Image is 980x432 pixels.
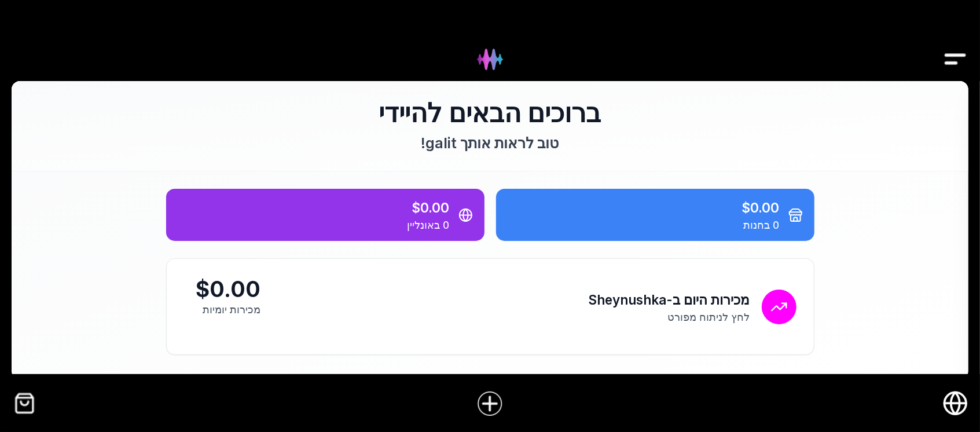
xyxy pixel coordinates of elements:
p: לחץ לניתוח מפורט [589,310,750,324]
div: $0.00 [184,276,261,302]
h1: ברוכים הבאים להיידי [166,98,814,127]
div: $0.00 [508,197,780,218]
img: הוסף פריט [476,390,504,418]
a: הוסף פריט [468,381,513,426]
img: Hydee Logo [468,37,512,82]
div: 0 באונליין [178,218,450,232]
div: 0 בחנות [508,218,780,232]
div: $0.00 [178,197,450,218]
span: טוב לראות אותך galit ! [421,134,559,152]
img: Drawer [942,37,968,82]
div: מכירות יומיות [184,302,261,317]
h2: מכירות היום ב-Sheynushka [589,290,750,310]
a: חנות אונליין [942,390,968,416]
img: קופה [12,390,38,416]
button: Drawer [942,28,968,54]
